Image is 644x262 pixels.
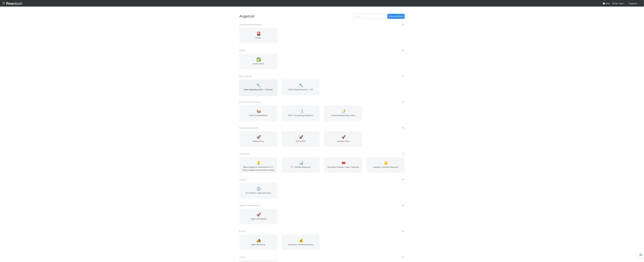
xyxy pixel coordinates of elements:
span: My Tasks [612,2,624,5]
a: 🎟️Strategic Finance Team Ticketing [324,157,362,173]
span: 📊 [299,161,304,165]
span: General ( 4 ) [239,153,249,155]
a: ✅Action Items [239,54,277,69]
img: avatar_b6a6ccf4-6160-40f7-90da-56c3221167ae.png [639,2,642,5]
span: AngelList [629,2,637,5]
span: Data Flags ( 2 ) [239,75,252,77]
a: 🎴Funds [239,28,277,43]
span: 🏕️ [257,239,261,242]
span: Venture Fund [325,140,361,146]
span: 💡 [257,161,261,165]
span: Data Flag Resolution - Finance [240,88,276,94]
span: 🖖 [384,161,388,165]
a: My Tasks [612,2,624,5]
span: Fund Investments ( 3 ) [239,127,258,129]
span: 🎟️ [342,161,346,165]
span: DLS (Direct Legal Services) [240,191,276,197]
span: Payments and Distributions [283,243,319,249]
span: [New Requests redirected to CT Asset Update Form] Dummy Share Backlog Cleanup [240,166,276,171]
img: logo-inverted-e16ddd16eac7371096b0.svg [2,1,22,6]
span: 🚀 [257,213,261,217]
a: 💰Payments and Distributions [282,235,320,250]
span: SPV & RUV [283,140,319,146]
span: Financial Reporting Tasks [325,114,361,120]
button: New workflow [387,14,405,19]
div: Help [603,2,610,5]
span: Funds [240,36,276,42]
span: Main Workflow [240,243,276,249]
span: FAST Accounting Requests [283,114,319,120]
span: Legal ( 1 ) [239,178,247,181]
span: Legal Launchpad [240,217,276,223]
span: 🚀 [257,135,261,139]
a: 🚀Legal Launchpad [239,209,277,224]
a: 🖖Valuation Update Requests [367,157,405,173]
a: ⚖️DLS (Direct Legal Services) [239,183,277,199]
a: 🏕️Main Workflow [239,235,277,250]
span: Legal & Compliance ( 1 ) [239,204,260,207]
a: 🚀Rolling Fund [239,131,277,147]
span: Audit Confirmations [240,114,276,120]
span: Action Items [240,62,276,68]
span: Valuation Update Requests [368,166,404,171]
span: Data Flag Resolution - IOS [283,88,319,94]
span: Rolling Fund [240,140,276,146]
a: 📑FAST Accounting Requests [282,105,320,121]
span: 📑 [299,109,304,113]
a: 🔧Data Flag Resolution - Finance [239,79,277,95]
a: 📝Financial Reporting Tasks [324,105,362,121]
span: 🐿️ [257,109,261,113]
a: 🔧Data Flag Resolution - IOS [282,79,320,95]
span: 📝 [342,109,346,113]
span: 🎴 [257,32,261,36]
a: 🚀SPV & RUV [282,131,320,147]
a: 🐿️Audit Confirmations [239,105,277,121]
span: Automated Financials ( 1 ) [239,23,262,26]
span: 💰 [299,239,304,242]
span: 🚀 [299,135,304,139]
a: 🚀Venture Fund [324,131,362,147]
h3: AngelList [239,14,352,18]
span: PCA ( 2 ) [239,230,246,232]
span: Tax ( 1 ) [239,256,245,258]
span: ✅ [257,58,261,62]
span: 🚀 [342,135,346,139]
span: CT Update Requests [283,166,319,171]
span: ⚖️ [257,187,261,191]
span: Financial Accounting ( 3 ) [239,101,261,103]
input: Search... [352,14,386,19]
span: 🔧 [257,83,261,87]
a: 💡[New Requests redirected to CT Asset Update Form] Dummy Share Backlog Cleanup [239,157,277,173]
span: Strategic Finance Team Ticketing [325,166,361,171]
a: 📊CT Update Requests [282,157,320,173]
span: CRM ( 1 ) [239,49,246,52]
span: 🔧 [299,83,304,87]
